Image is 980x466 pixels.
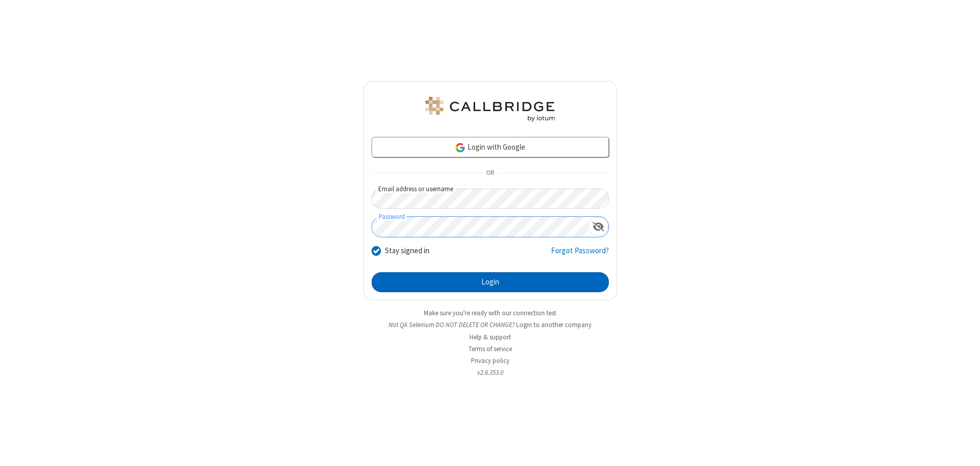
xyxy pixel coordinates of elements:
a: Help & support [469,333,511,341]
a: Terms of service [468,345,512,353]
img: google-icon.png [455,142,466,153]
a: Login with Google [372,137,609,157]
button: Login to another company [516,320,591,330]
a: Make sure you're ready with our connection test [424,309,556,317]
a: Forgot Password? [551,245,609,265]
li: Not QA Selenium DO NOT DELETE OR CHANGE? [363,320,617,330]
input: Email address or username [372,189,609,209]
img: QA Selenium DO NOT DELETE OR CHANGE [423,97,557,121]
a: Privacy policy [471,356,509,365]
li: v2.6.353.0 [363,368,617,377]
span: OR [482,166,498,180]
label: Stay signed in [385,245,430,257]
button: Login [372,272,609,293]
input: Password [372,217,588,237]
div: Show password [588,217,608,236]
